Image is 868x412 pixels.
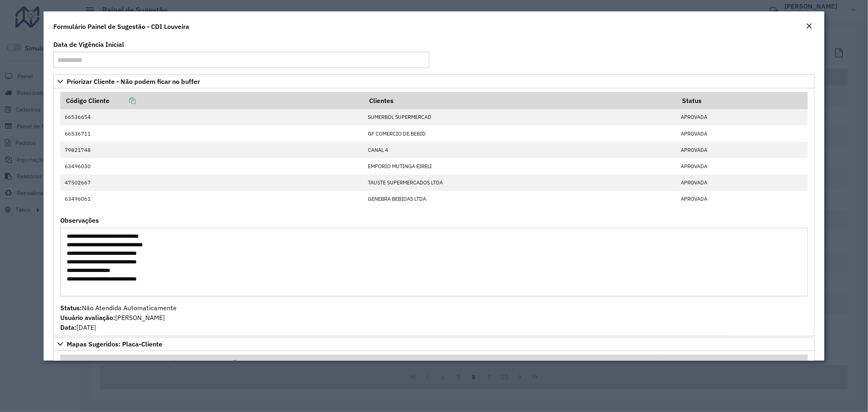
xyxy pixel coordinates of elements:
[60,142,364,158] td: 79821748
[676,109,807,125] td: APROVADA
[676,158,807,174] td: APROVADA
[803,21,815,32] button: Close
[60,158,364,174] td: 63496030
[60,191,364,207] td: 63496061
[164,355,429,372] th: Código Cliente
[53,39,124,49] label: Data de Vigência Inicial
[60,355,164,372] th: Placa
[676,125,807,142] td: APROVADA
[60,215,99,225] label: Observações
[53,75,815,88] a: Priorizar Cliente - Não podem ficar no buffer
[693,355,808,372] th: Status
[676,92,807,109] th: Status
[60,323,77,331] strong: Data:
[109,96,136,105] a: Copiar
[60,304,177,331] span: Não Atendida Automaticamente [PERSON_NAME] [DATE]
[53,337,815,351] a: Mapas Sugeridos: Placa-Cliente
[364,142,677,158] td: CANAL 4
[676,175,807,191] td: APROVADA
[806,23,812,29] em: Fechar
[60,125,364,142] td: 66536711
[660,355,693,372] th: Max
[53,22,189,31] h4: Formulário Painel de Sugestão - CDI Louveira
[60,175,364,191] td: 47502667
[364,158,677,174] td: EMPORIO MUTINGA EIRELI
[60,313,115,322] strong: Usuário avaliação:
[676,191,807,207] td: APROVADA
[60,304,82,312] strong: Status:
[60,92,364,109] th: Código Cliente
[364,175,677,191] td: TAUSTE SUPERMERCADOS LTDA
[53,88,815,336] div: Priorizar Cliente - Não podem ficar no buffer
[364,125,677,142] td: GF COMERCIO DE BEBID
[60,109,364,125] td: 66536654
[67,341,162,347] span: Mapas Sugeridos: Placa-Cliente
[364,191,677,207] td: GENEBRA BEBIDAS LTDA
[212,359,238,367] a: Copiar
[429,355,660,372] th: Clientes
[364,109,677,125] td: SUMERBOL SUPERMERCAD
[676,142,807,158] td: APROVADA
[67,78,200,85] span: Priorizar Cliente - Não podem ficar no buffer
[364,92,677,109] th: Clientes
